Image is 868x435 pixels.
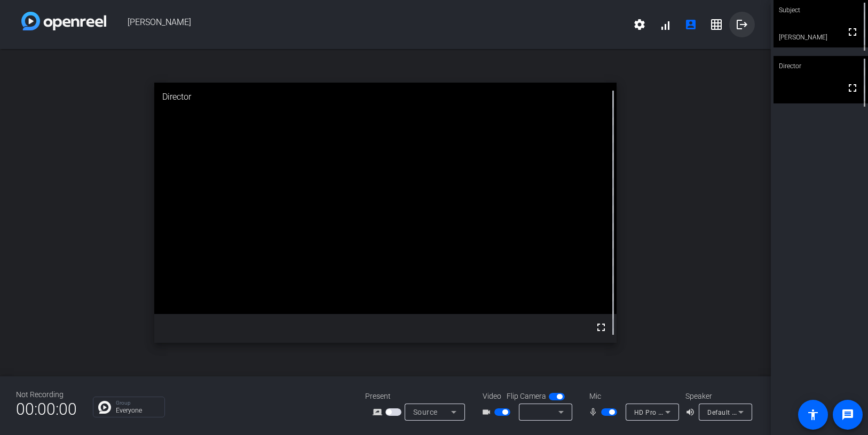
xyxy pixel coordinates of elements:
[710,18,723,31] mat-icon: grid_on
[707,408,866,416] span: Default - DELL Slim Soundbar SB521A (413c:a510)
[365,391,472,402] div: Present
[684,18,697,31] mat-icon: account_box
[116,400,159,406] p: Group
[588,406,601,418] mat-icon: mic_none
[807,408,819,421] mat-icon: accessibility
[483,391,501,402] span: Video
[774,56,868,76] div: Director
[116,407,159,414] p: Everyone
[21,12,106,30] img: white-gradient.svg
[736,18,748,31] mat-icon: logout
[579,391,685,402] div: Mic
[685,406,698,418] mat-icon: volume_up
[634,408,744,416] span: HD Pro Webcam C920 (046d:08e5)
[633,18,646,31] mat-icon: settings
[16,389,77,400] div: Not Recording
[413,408,438,416] span: Source
[685,391,749,402] div: Speaker
[482,406,494,418] mat-icon: videocam_outline
[507,391,546,402] span: Flip Camera
[98,401,111,414] img: Chat Icon
[154,83,617,111] div: Director
[652,12,678,37] button: signal_cellular_alt
[373,406,385,418] mat-icon: screen_share_outline
[106,12,627,37] span: [PERSON_NAME]
[841,408,854,421] mat-icon: message
[595,321,607,334] mat-icon: fullscreen
[846,26,859,38] mat-icon: fullscreen
[16,396,77,422] span: 00:00:00
[846,82,859,94] mat-icon: fullscreen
